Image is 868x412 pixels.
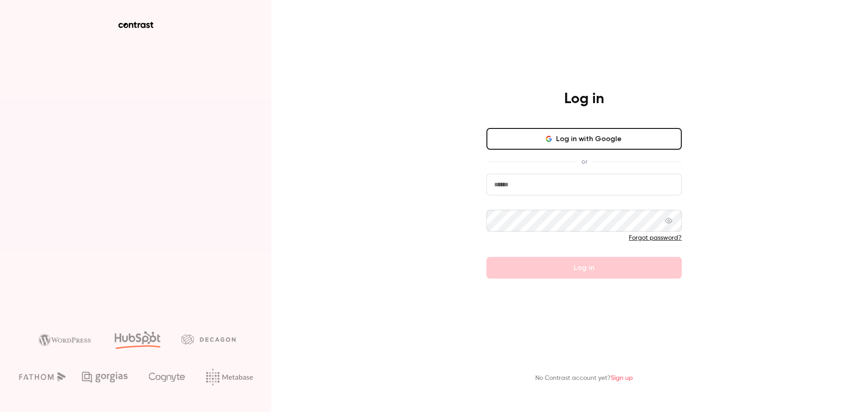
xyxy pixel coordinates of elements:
[611,375,633,381] a: Sign up
[577,157,592,166] span: or
[181,334,236,344] img: decagon
[486,128,682,150] button: Log in with Google
[629,235,682,241] a: Forgot password?
[535,374,633,383] p: No Contrast account yet?
[564,90,604,108] h4: Log in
